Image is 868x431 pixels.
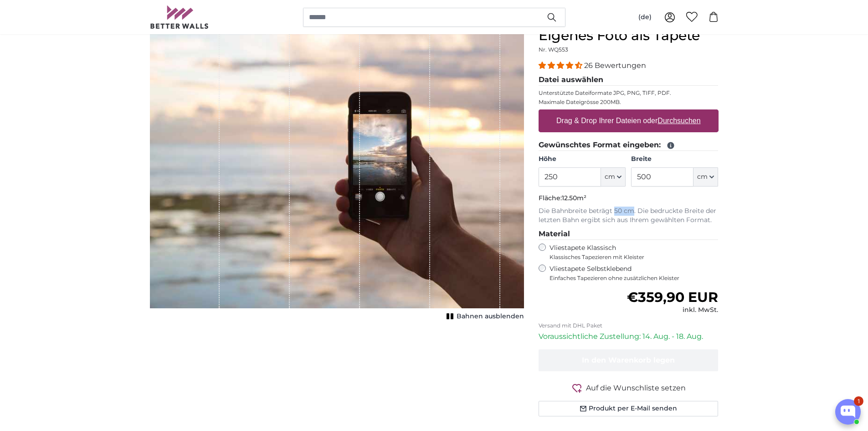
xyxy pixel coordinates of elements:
p: Unterstützte Dateiformate JPG, PNG, TIFF, PDF. [539,89,719,97]
span: €359,90 EUR [627,289,718,306]
div: 1 [854,396,863,406]
button: cm [601,167,626,187]
span: Nr. WQ553 [539,46,568,53]
p: Die Bahnbreite beträgt 50 cm. Die bedruckte Breite der letzten Bahn ergibt sich aus Ihrem gewählt... [539,207,719,225]
label: Vliestapete Klassisch [550,244,711,261]
div: 1 of 1 [150,27,524,323]
button: Auf die Wunschliste setzen [539,382,719,394]
label: Höhe [539,155,626,164]
button: In den Warenkorb legen [539,349,719,371]
button: Open chatbox [835,399,861,425]
div: inkl. MwSt. [627,306,718,315]
span: 12.50m² [562,194,586,202]
span: Klassisches Tapezieren mit Kleister [550,254,711,261]
button: Produkt per E-Mail senden [539,401,719,416]
img: Betterwalls [150,5,209,29]
label: Breite [631,155,718,164]
span: cm [697,172,708,182]
h1: Eigenes Foto als Tapete [539,27,719,44]
span: Auf die Wunschliste setzen [586,383,686,394]
span: 4.54 stars [539,61,584,70]
p: Voraussichtliche Zustellung: 14. Aug. - 18. Aug. [539,331,719,342]
p: Maximale Dateigrösse 200MB. [539,99,719,106]
button: (de) [631,9,659,26]
button: cm [693,167,718,187]
span: 26 Bewertungen [584,61,646,70]
legend: Material [539,228,719,240]
button: Bahnen ausblenden [444,310,524,323]
span: Bahnen ausblenden [457,312,524,321]
p: Versand mit DHL Paket [539,322,719,329]
label: Drag & Drop Ihrer Dateien oder [553,112,704,130]
label: Vliestapete Selbstklebend [550,265,719,282]
span: Einfaches Tapezieren ohne zusätzlichen Kleister [550,275,719,282]
span: In den Warenkorb legen [582,356,675,364]
u: Durchsuchen [657,117,700,125]
legend: Gewünschtes Format eingeben: [539,140,719,151]
p: Fläche: [539,194,719,203]
span: cm [605,172,615,182]
legend: Datei auswählen [539,74,719,86]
